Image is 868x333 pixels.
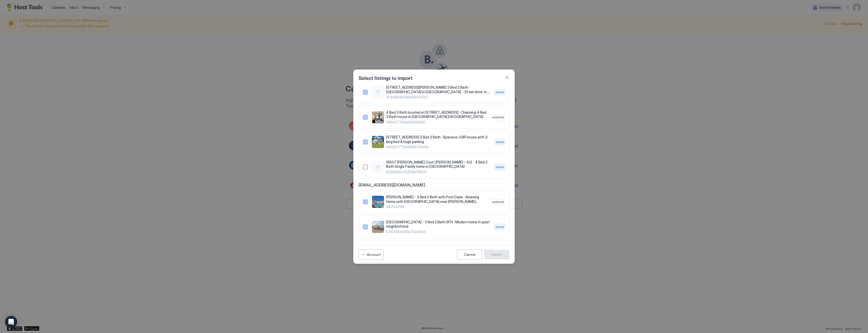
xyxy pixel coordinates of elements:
[386,120,487,125] span: 1464277243259031161
[363,220,505,234] div: 576796481687022803
[386,170,491,174] span: 1525699276232870537
[386,85,491,94] span: [STREET_ADDRESS][PERSON_NAME] 3 Bed 2 Bath · [GEOGRAPHIC_DATA] in [GEOGRAPHIC_DATA] - 31 min driv...
[496,140,504,144] span: listed
[363,135,505,149] div: 1492277704669679440
[496,225,504,229] span: listed
[363,160,505,174] div: 1525699276232870537
[363,85,505,100] div: 1440193803840934237
[363,110,505,125] div: 1464277243259031161
[5,316,17,328] div: Open Intercom Messenger
[359,74,413,81] span: Select listings to import
[359,250,384,259] button: Account
[386,195,487,204] span: [PERSON_NAME] - 3 Bed 2 Bath with Pool Oasis · Amazing Home with [GEOGRAPHIC_DATA] near [PERSON_N...
[496,90,504,94] span: listed
[386,145,491,149] span: 1492277704669679440
[386,220,491,229] span: [GEOGRAPHIC_DATA] - 3 Bed 2 Bath SFH · Modern home in quiet neighborhood
[386,135,491,144] span: [STREET_ADDRESS] 3 Bed 2 Bath · Spacious 3 BR house with 3 king bed & huge parking
[386,160,491,169] span: 16507 [PERSON_NAME] Court [PERSON_NAME] - 4/2 · 4 Bed 2 Bath Single Family home in [GEOGRAPHIC_DATA]
[457,250,482,259] button: Cancel
[484,250,509,259] button: Import
[492,115,504,120] span: unlisted
[372,196,384,208] div: listing image
[492,200,504,204] span: unlisted
[372,111,384,123] div: listing image
[359,182,509,187] span: [EMAIL_ADDRESS][DOMAIN_NAME]
[496,165,504,169] span: listed
[492,252,502,257] div: Import
[386,205,487,209] span: 48704799
[363,195,505,209] div: 48704799
[386,95,491,100] span: 1440193803840934237
[367,252,381,257] div: Account
[386,110,487,119] span: 4 Bed 3 Bath located at [STREET_ADDRESS] · Charming 4 Bed 3 Bath house in [GEOGRAPHIC_DATA] [GEOG...
[372,136,384,148] div: listing image
[464,252,475,257] div: Cancel
[372,221,384,233] div: listing image
[386,230,491,234] span: 576796481687022803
